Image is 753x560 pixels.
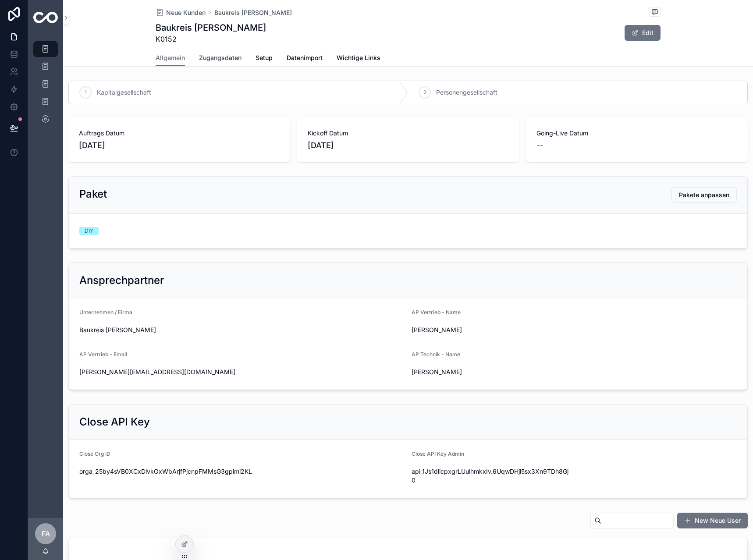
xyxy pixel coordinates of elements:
[166,8,206,17] span: Neue Kunden
[677,513,748,528] button: New Neue User
[79,467,405,476] span: orga_25by4sVB0XCxDlvkOxWbArjfPjcnpFMMsG3gpimi2KL
[85,227,93,235] div: DIY
[423,89,426,96] span: 2
[287,50,323,67] a: Datenimport
[412,467,571,485] span: api_1Js1dlicpxgrLUulhmkxIv.6UqwDHjl5sx3Xn9TDh8Gj0
[536,129,737,138] span: Going-Live Datum
[97,88,151,97] span: Kapitalgesellschaft
[79,450,110,457] span: Close Org ID
[256,53,273,62] span: Setup
[287,53,323,62] span: Datenimport
[256,50,273,67] a: Setup
[79,368,405,376] span: [PERSON_NAME][EMAIL_ADDRESS][DOMAIN_NAME]
[79,273,164,287] h2: Ansprechpartner
[33,12,58,23] img: App logo
[79,415,150,429] h2: Close API Key
[337,53,380,62] span: Wichtige Links
[85,89,87,96] span: 1
[79,129,280,138] span: Auftrags Datum
[308,139,508,152] span: [DATE]
[79,139,280,152] span: [DATE]
[156,50,185,67] a: Allgemein
[156,21,266,34] h1: Baukreis [PERSON_NAME]
[337,50,380,67] a: Wichtige Links
[679,191,729,199] span: Pakete anpassen
[214,8,292,17] a: Baukreis [PERSON_NAME]
[28,35,63,138] div: scrollable content
[156,53,185,62] span: Allgemein
[79,309,132,315] span: Unternehmen / Firma
[79,326,405,334] span: Baukreis [PERSON_NAME]
[156,34,266,44] span: K0152
[79,351,127,358] span: AP Vertrieb - Email
[79,187,107,201] h2: Paket
[412,450,464,457] span: Close API Key Admin
[436,88,497,97] span: Personengesellschaft
[671,187,737,203] button: Pakete anpassen
[412,326,571,334] span: [PERSON_NAME]
[199,53,242,62] span: Zugangsdaten
[625,25,661,41] button: Edit
[199,50,242,67] a: Zugangsdaten
[156,8,206,17] a: Neue Kunden
[536,139,543,152] span: --
[412,309,461,315] span: AP Vertrieb - Name
[42,528,50,539] span: FA
[308,129,508,138] span: Kickoff Datum
[412,351,460,358] span: AP Technik - Name
[412,368,571,376] span: [PERSON_NAME]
